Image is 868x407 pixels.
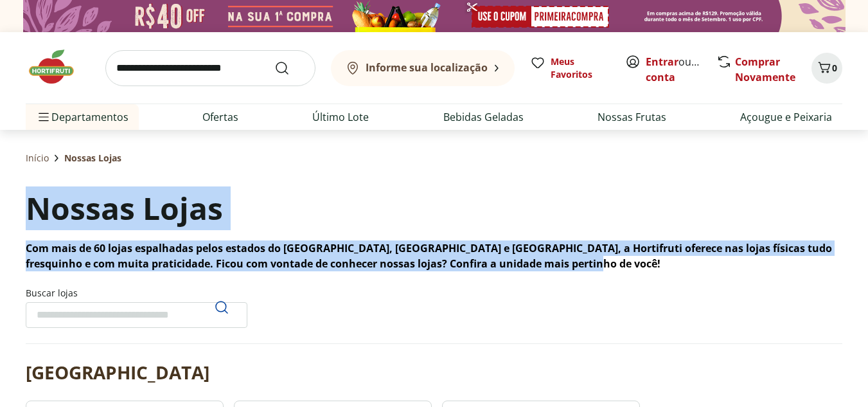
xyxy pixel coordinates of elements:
[646,55,716,84] a: Criar conta
[26,359,209,385] h2: [GEOGRAPHIC_DATA]
[274,60,305,76] button: Submit Search
[26,186,223,230] h1: Nossas Lojas
[26,302,247,328] input: Buscar lojasPesquisar
[646,55,678,69] a: Entrar
[206,292,237,323] button: Pesquisar
[312,109,369,125] a: Último Lote
[202,109,238,125] a: Ofertas
[26,48,90,86] img: Hortifruti
[811,53,842,84] button: Carrinho
[26,287,247,328] label: Buscar lojas
[105,50,315,86] input: search
[26,240,842,271] p: Com mais de 60 lojas espalhadas pelos estados do [GEOGRAPHIC_DATA], [GEOGRAPHIC_DATA] e [GEOGRAPH...
[551,55,610,81] span: Meus Favoritos
[443,109,524,125] a: Bebidas Geladas
[331,50,515,86] button: Informe sua localização
[598,109,666,125] a: Nossas Frutas
[530,55,610,81] a: Meus Favoritos
[26,152,49,165] a: Início
[832,62,837,74] span: 0
[64,152,121,165] span: Nossas Lojas
[36,102,51,132] button: Menu
[366,60,488,75] b: Informe sua localização
[740,109,832,125] a: Açougue e Peixaria
[646,54,703,85] span: ou
[36,102,128,132] span: Departamentos
[735,55,795,84] a: Comprar Novamente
